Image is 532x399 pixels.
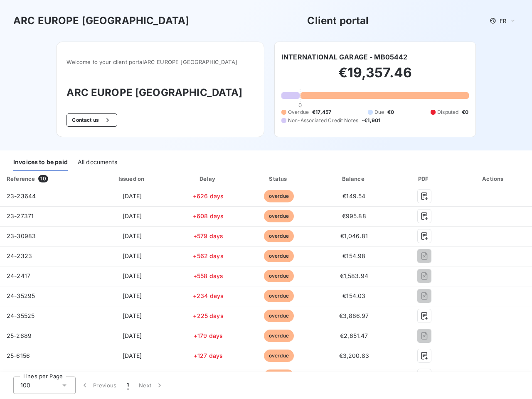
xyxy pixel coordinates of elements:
[193,292,224,299] span: +234 days
[123,232,142,239] span: [DATE]
[437,108,458,116] span: Disputed
[20,381,30,389] span: 100
[342,292,365,299] span: €154.03
[127,381,129,389] span: 1
[312,108,331,116] span: €17,457
[264,369,294,382] span: overdue
[340,272,368,279] span: €1,583.94
[340,232,368,239] span: €1,046.81
[92,175,172,183] div: Issued on
[7,292,35,299] span: 24-35295
[194,332,223,339] span: +179 days
[123,292,142,299] span: [DATE]
[362,117,380,124] span: -€1,901
[123,252,142,259] span: [DATE]
[66,85,254,100] h3: ARC EUROPE [GEOGRAPHIC_DATA]
[193,212,224,219] span: +608 days
[462,108,468,116] span: €0
[244,175,313,183] div: Status
[7,232,36,239] span: 23-30983
[122,377,134,394] button: 1
[288,108,309,116] span: Overdue
[288,117,358,124] span: Non-Associated Credit Notes
[281,52,408,62] h6: INTERNATIONAL GARAGE - MB05442
[7,312,34,319] span: 24-35525
[457,175,530,183] div: Actions
[123,272,142,279] span: [DATE]
[193,312,223,319] span: +225 days
[13,13,189,28] h3: ARC EUROPE [GEOGRAPHIC_DATA]
[66,59,254,65] span: Welcome to your client portal ARC EUROPE [GEOGRAPHIC_DATA]
[123,192,142,199] span: [DATE]
[264,330,294,342] span: overdue
[264,290,294,302] span: overdue
[339,352,369,359] span: €3,200.83
[387,108,394,116] span: €0
[264,190,294,202] span: overdue
[7,352,30,359] span: 25-6156
[264,270,294,282] span: overdue
[7,212,34,219] span: 23-27371
[264,250,294,262] span: overdue
[123,352,142,359] span: [DATE]
[339,312,369,319] span: €3,886.97
[193,232,223,239] span: +579 days
[342,252,365,259] span: €154.98
[307,13,369,28] h3: Client portal
[7,332,32,339] span: 25-2689
[66,113,117,127] button: Contact us
[76,377,122,394] button: Previous
[264,230,294,242] span: overdue
[500,17,506,24] span: FR
[123,312,142,319] span: [DATE]
[123,212,142,219] span: [DATE]
[7,175,35,182] div: Reference
[193,272,223,279] span: +558 days
[395,175,453,183] div: PDF
[7,192,36,199] span: 23-23644
[38,175,48,182] span: 10
[7,272,30,279] span: 24-2417
[193,192,224,199] span: +626 days
[264,210,294,222] span: overdue
[317,175,392,183] div: Balance
[374,108,384,116] span: Due
[264,310,294,322] span: overdue
[193,252,223,259] span: +562 days
[7,252,32,259] span: 24-2323
[123,332,142,339] span: [DATE]
[264,350,294,362] span: overdue
[340,332,368,339] span: €2,651.47
[342,212,366,219] span: €995.88
[298,102,302,108] span: 0
[78,154,117,171] div: All documents
[13,154,68,171] div: Invoices to be paid
[194,352,223,359] span: +127 days
[175,175,241,183] div: Delay
[342,192,365,199] span: €149.54
[281,64,469,89] h2: €19,357.46
[134,377,169,394] button: Next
